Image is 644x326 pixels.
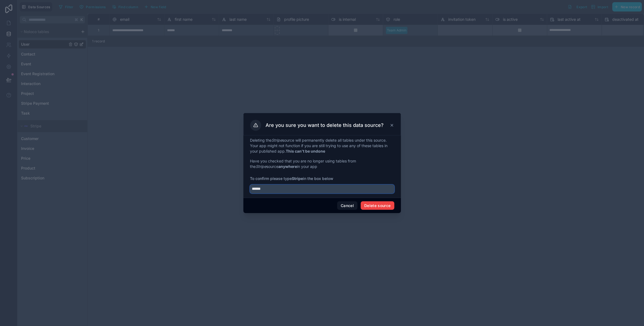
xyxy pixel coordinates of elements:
[337,201,357,210] button: Cancel
[361,201,394,210] button: Delete source
[286,149,325,153] strong: This can't be undone
[250,176,394,181] span: To confirm please type in the box below
[278,164,297,169] strong: anywhere
[266,122,384,129] h3: Are you sure you want to delete this data source?
[250,138,394,154] p: Deleting the source will permanently delete all tables under this source. Your app might not func...
[272,138,282,142] em: Stripe
[250,158,394,169] p: Have you checked that you are no longer using tables from the source in your app
[292,176,303,181] strong: Stripe
[256,164,266,169] em: Stripe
